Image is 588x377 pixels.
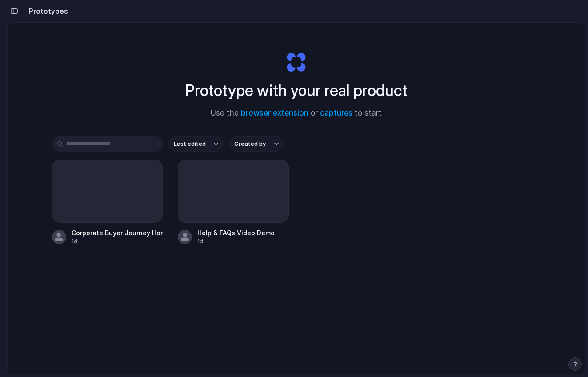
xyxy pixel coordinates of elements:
[197,228,275,237] div: Help & FAQs Video Demo
[52,160,163,245] a: Corporate Buyer Journey Homepage1d
[211,108,382,119] span: Use the or to start
[197,237,275,245] div: 1d
[178,160,289,245] a: Help & FAQs Video Demo1d
[72,228,163,237] div: Corporate Buyer Journey Homepage
[234,140,266,148] span: Created by
[174,140,206,148] span: Last edited
[168,136,224,152] button: Last edited
[229,136,284,152] button: Created by
[72,237,163,245] div: 1d
[241,108,308,117] a: browser extension
[320,108,352,117] a: captures
[185,79,408,102] h1: Prototype with your real product
[25,6,68,16] h2: Prototypes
